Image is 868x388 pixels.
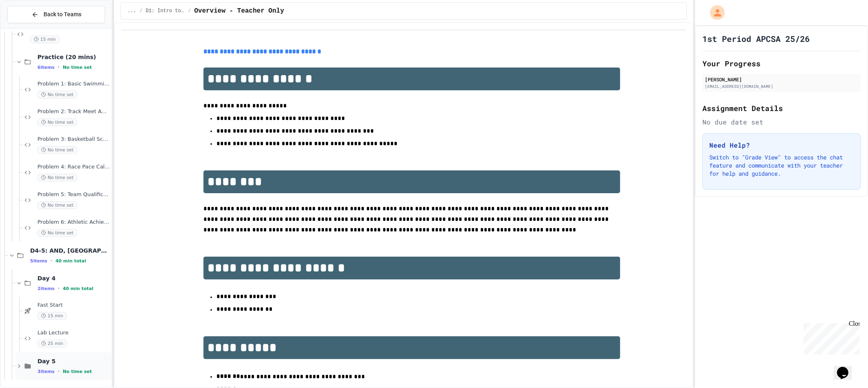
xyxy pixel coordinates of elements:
[50,257,52,264] span: •
[30,258,47,264] span: 5 items
[194,6,284,16] span: Overview - Teacher Only
[146,8,185,14] span: D1: Intro to APCSA
[37,219,110,226] span: Problem 6: Athletic Achievement Tracker
[37,65,55,70] span: 6 items
[63,286,93,291] span: 40 min total
[37,91,77,98] span: No time set
[705,76,858,83] div: [PERSON_NAME]
[702,3,727,22] div: My Account
[37,174,77,181] span: No time set
[37,312,67,320] span: 15 min
[58,64,59,70] span: •
[55,258,86,264] span: 40 min total
[37,275,110,282] span: Day 4
[30,35,59,43] span: 15 min
[702,102,861,114] h2: Assignment Details
[63,65,92,70] span: No time set
[37,357,110,365] span: Day 5
[37,146,77,154] span: No time set
[37,329,110,336] span: Lab Lecture
[30,247,110,254] span: D4-5: AND, [GEOGRAPHIC_DATA], NOT
[37,369,55,374] span: 3 items
[44,10,81,19] span: Back to Teams
[705,83,858,89] div: [EMAIL_ADDRESS][DOMAIN_NAME]
[37,81,110,87] span: Problem 1: Basic Swimming Qualification
[63,369,92,374] span: No time set
[58,368,59,375] span: •
[37,286,55,291] span: 2 items
[37,136,110,143] span: Problem 3: Basketball Scholarship Evaluation
[37,53,110,61] span: Practice (20 mins)
[709,140,854,150] h3: Need Help?
[37,340,67,347] span: 25 min
[702,117,861,127] div: No due date set
[702,58,861,69] h2: Your Progress
[37,163,110,170] span: Problem 4: Race Pace Calculator
[127,8,136,14] span: ...
[37,108,110,115] span: Problem 2: Track Meet Awards System
[37,191,110,198] span: Problem 5: Team Qualification System
[709,153,854,178] p: Switch to "Grade View" to access the chat feature and communicate with your teacher for help and ...
[7,6,105,23] button: Back to Teams
[58,285,59,292] span: •
[3,3,56,52] div: Chat with us now!Close
[188,8,191,14] span: /
[37,201,77,209] span: No time set
[37,118,77,126] span: No time set
[37,229,77,237] span: No time set
[800,320,860,355] iframe: chat widget
[834,355,860,380] iframe: chat widget
[702,33,810,44] h1: 1st Period APCSA 25/26
[140,8,142,14] span: /
[37,302,110,309] span: Fast Start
